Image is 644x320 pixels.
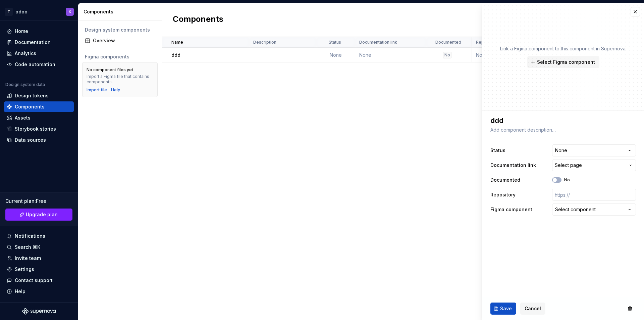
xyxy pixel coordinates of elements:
[555,162,582,169] span: Select page
[87,67,133,73] div: No component files yet
[4,275,74,286] button: Contact support
[4,242,74,253] button: Search ⌘K
[476,40,498,45] p: Repository
[4,286,74,297] button: Help
[15,8,28,15] div: odoo
[490,162,536,169] label: Documentation link
[15,61,55,68] div: Code automation
[15,137,46,143] div: Data sources
[87,87,107,93] button: Import file
[4,59,74,70] a: Code automation
[85,27,155,33] div: Design system components
[15,244,40,250] div: Search ⌘K
[329,40,341,45] p: Status
[15,50,36,57] div: Analytics
[4,37,74,48] a: Documentation
[4,124,74,134] a: Storybook stories
[489,115,635,124] textarea: ddd
[5,198,72,204] div: Current plan : Free
[4,90,74,101] a: Design tokens
[490,177,520,183] label: Documented
[555,206,596,213] div: Select component
[1,4,76,19] button: TodooK
[15,233,45,239] div: Notifications
[500,45,627,52] p: Link a Figma component to this component in Supernova.
[15,126,56,132] div: Storybook stories
[85,53,155,60] div: Figma components
[552,203,636,216] button: Select component
[4,26,74,37] a: Home
[552,189,636,201] input: https://
[500,305,512,312] span: Save
[15,103,45,110] div: Components
[15,266,34,273] div: Settings
[4,101,74,112] a: Components
[171,40,183,45] p: Name
[82,35,158,46] a: Overview
[5,209,72,221] button: Upgrade plan
[15,28,28,35] div: Home
[4,264,74,275] a: Settings
[4,231,74,241] button: Notifications
[15,277,53,284] div: Contact support
[69,9,71,14] div: K
[443,52,451,58] div: No
[4,112,74,123] a: Assets
[15,255,41,262] div: Invite team
[472,48,551,62] td: None
[26,211,58,218] span: Upgrade plan
[537,59,595,65] span: Select Figma component
[520,303,545,315] button: Cancel
[5,82,45,87] div: Design system data
[316,48,355,62] td: None
[490,206,532,213] label: Figma component
[4,135,74,145] a: Data sources
[355,48,426,62] td: None
[5,8,13,16] div: T
[552,159,636,171] button: Select page
[171,52,180,58] p: ddd
[359,40,397,45] p: Documentation link
[564,177,570,183] label: No
[15,92,49,99] div: Design tokens
[490,147,505,154] label: Status
[435,40,461,45] p: Documented
[15,115,31,121] div: Assets
[4,48,74,59] a: Analytics
[15,288,25,295] div: Help
[87,74,153,85] div: Import a Figma file that contains components.
[173,14,223,26] h2: Components
[490,191,516,198] label: Repository
[15,39,51,46] div: Documentation
[4,253,74,264] a: Invite team
[253,40,276,45] p: Description
[84,8,159,15] div: Components
[22,308,56,315] svg: Supernova Logo
[490,303,516,315] button: Save
[111,87,120,93] a: Help
[527,56,599,68] button: Select Figma component
[93,37,155,44] div: Overview
[525,305,541,312] span: Cancel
